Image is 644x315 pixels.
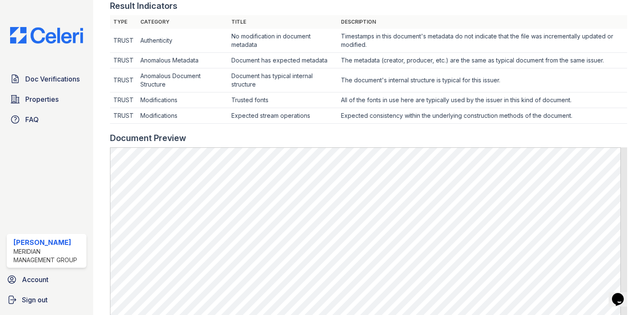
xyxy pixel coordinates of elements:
[228,108,338,124] td: Expected stream operations
[3,291,90,308] a: Sign out
[25,94,59,104] span: Properties
[7,111,86,128] a: FAQ
[137,15,228,29] th: Category
[3,271,90,288] a: Account
[338,15,628,29] th: Description
[110,15,137,29] th: Type
[22,274,48,285] span: Account
[137,29,228,53] td: Authenticity
[228,68,338,92] td: Document has typical internal structure
[110,29,137,53] td: TRUST
[338,29,628,53] td: Timestamps in this document's metadata do not indicate that the file was incrementally updated or...
[13,247,83,264] div: Meridian Management Group
[137,53,228,68] td: Anomalous Metadata
[228,15,338,29] th: Title
[137,68,228,92] td: Anomalous Document Structure
[110,53,137,68] td: TRUST
[25,74,80,84] span: Doc Verifications
[338,108,628,124] td: Expected consistency within the underlying construction methods of the document.
[110,92,137,108] td: TRUST
[609,281,636,307] iframe: chat widget
[7,91,86,108] a: Properties
[110,68,137,92] td: TRUST
[3,27,90,43] img: CE_Logo_Blue-a8612792a0a2168367f1c8372b55b34899dd931a85d93a1a3d3e32e68fde9ad4.png
[7,71,86,87] a: Doc Verifications
[228,92,338,108] td: Trusted fonts
[228,53,338,68] td: Document has expected metadata
[137,108,228,124] td: Modifications
[13,237,83,247] div: [PERSON_NAME]
[110,108,137,124] td: TRUST
[338,53,628,68] td: The metadata (creator, producer, etc.) are the same as typical document from the same issuer.
[22,295,48,305] span: Sign out
[338,68,628,92] td: The document's internal structure is typical for this issuer.
[338,92,628,108] td: All of the fonts in use here are typically used by the issuer in this kind of document.
[228,29,338,53] td: No modification in document metadata
[25,114,39,125] span: FAQ
[137,92,228,108] td: Modifications
[110,132,186,144] div: Document Preview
